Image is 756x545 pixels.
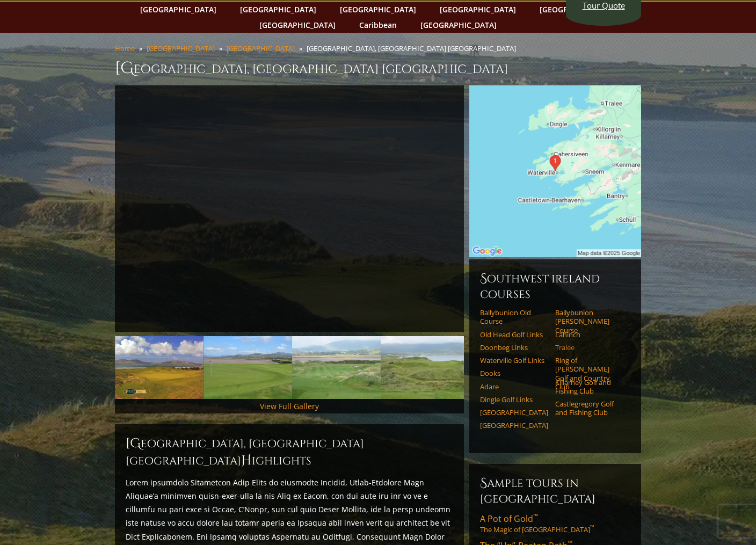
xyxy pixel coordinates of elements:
h1: [GEOGRAPHIC_DATA], [GEOGRAPHIC_DATA] [GEOGRAPHIC_DATA] [115,57,641,79]
a: [GEOGRAPHIC_DATA] [254,17,341,33]
a: Waterville Golf Links [480,356,548,365]
a: [GEOGRAPHIC_DATA] [227,43,295,53]
a: [GEOGRAPHIC_DATA] [480,421,548,430]
a: A Pot of Gold™The Magic of [GEOGRAPHIC_DATA]™ [480,513,630,534]
a: [GEOGRAPHIC_DATA] [147,43,215,53]
a: Home [115,43,135,53]
a: [GEOGRAPHIC_DATA] [235,2,322,17]
a: [GEOGRAPHIC_DATA] [135,2,222,17]
a: Lahinch [555,330,623,339]
a: Doonbeg Links [480,343,548,352]
a: Tralee [555,343,623,352]
a: Ring of [PERSON_NAME] Golf and Country Club [555,356,623,391]
a: Ballybunion Old Course [480,308,548,326]
li: [GEOGRAPHIC_DATA], [GEOGRAPHIC_DATA] [GEOGRAPHIC_DATA] [307,43,520,53]
a: Killarney Golf and Fishing Club [555,378,623,396]
a: Ballybunion [PERSON_NAME] Course [555,308,623,335]
a: View Full Gallery [260,401,319,411]
h6: Sample Tours in [GEOGRAPHIC_DATA] [480,475,630,506]
a: Adare [480,382,548,391]
sup: ™ [533,512,538,521]
a: Caribbean [354,17,402,33]
h6: Southwest Ireland Courses [480,270,630,302]
a: [GEOGRAPHIC_DATA] [335,2,421,17]
a: [GEOGRAPHIC_DATA] [434,2,521,17]
a: Old Head Golf Links [480,330,548,339]
img: Google Map of Waterville Golf Links, Waterville Ireland [469,85,641,257]
a: Dooks [480,369,548,377]
a: [GEOGRAPHIC_DATA] [534,2,621,17]
a: [GEOGRAPHIC_DATA] [415,17,502,33]
h2: [GEOGRAPHIC_DATA], [GEOGRAPHIC_DATA] [GEOGRAPHIC_DATA] ighlights [126,435,453,469]
a: Dingle Golf Links [480,395,548,404]
a: Castlegregory Golf and Fishing Club [555,399,623,417]
span: A Pot of Gold [480,513,538,525]
span: H [241,452,252,469]
a: [GEOGRAPHIC_DATA] [480,408,548,417]
sup: ™ [590,524,594,531]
